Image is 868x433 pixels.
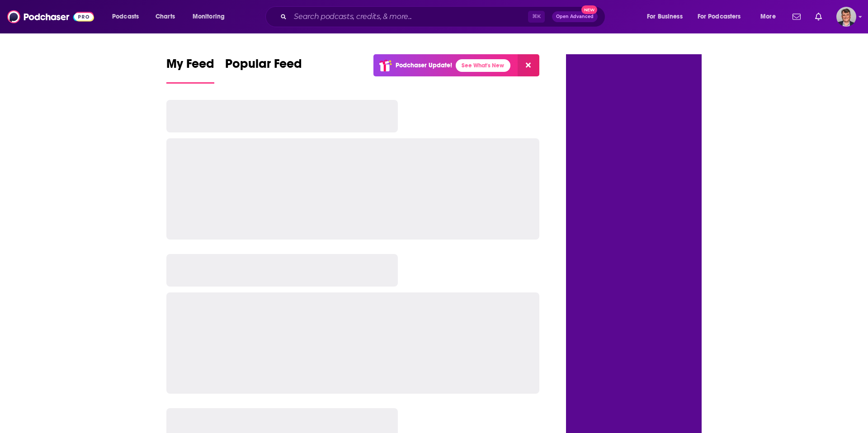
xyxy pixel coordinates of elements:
span: My Feed [166,56,214,77]
a: Charts [150,9,180,24]
span: ⌘ K [528,11,545,23]
a: My Feed [166,56,214,84]
p: Podchaser Update! [396,61,452,69]
span: For Business [647,10,683,23]
div: Search podcasts, credits, & more... [274,6,614,27]
span: New [581,5,598,14]
a: Show notifications dropdown [789,9,804,24]
a: See What's New [456,59,510,72]
span: Podcasts [112,10,139,23]
button: open menu [692,9,754,24]
img: User Profile [836,7,856,27]
button: Show profile menu [836,7,856,27]
span: More [760,10,776,23]
button: open menu [754,9,787,24]
button: open menu [106,9,151,24]
a: Popular Feed [225,56,302,84]
button: open menu [186,9,236,24]
input: Search podcasts, credits, & more... [290,9,528,24]
span: Monitoring [193,10,225,23]
span: Popular Feed [225,56,302,77]
span: For Podcasters [698,10,741,23]
button: open menu [641,9,694,24]
span: Open Advanced [556,14,594,19]
span: Charts [156,10,175,23]
img: Podchaser - Follow, Share and Rate Podcasts [7,8,94,25]
button: Open AdvancedNew [552,11,598,22]
a: Show notifications dropdown [811,9,826,24]
span: Logged in as AndyShane [836,7,856,27]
